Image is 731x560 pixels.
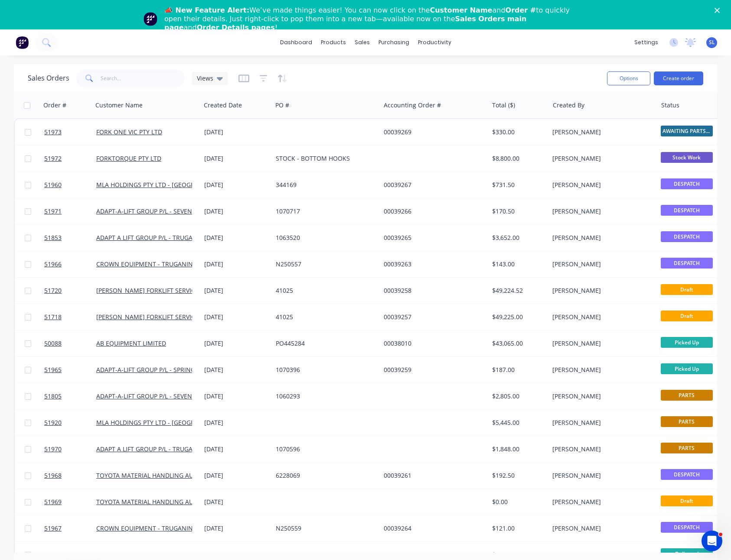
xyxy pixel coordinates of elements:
div: [DATE] [204,418,269,427]
span: DESPATCH [661,258,713,269]
div: $3,652.00 [492,233,543,242]
span: PARTS [661,390,713,401]
div: 00039259 [384,366,480,374]
div: 00039267 [384,181,480,189]
div: 00039260 [384,550,480,559]
div: $192.50 [492,471,543,480]
span: Picked Up [661,363,713,374]
div: 41025 [276,313,372,321]
div: 00039264 [384,524,480,533]
a: 51967 [44,515,96,541]
a: MLA HOLDINGS PTY LTD - [GEOGRAPHIC_DATA] [96,418,232,427]
div: 1070396 [276,366,372,374]
div: Total ($) [492,101,515,110]
a: CROWN EQUIPMENT - TRUGANINA [96,524,197,532]
a: 51971 [44,198,96,224]
a: 51966 [44,251,96,277]
div: [DATE] [204,366,269,374]
div: $330.00 [492,128,543,136]
b: Order Details pages [197,23,275,32]
a: ADAPT A LIFT GROUP P/L - TRUGANINA [96,445,208,453]
span: DESPATCH [661,205,713,216]
h1: Sales Orders [28,74,69,82]
a: [PERSON_NAME] FORKLIFT SERVICES - [GEOGRAPHIC_DATA] [96,313,268,321]
span: 51973 [44,128,62,136]
span: PARTS [661,443,713,453]
span: 51933 [44,550,62,559]
span: DESPATCH [661,469,713,480]
img: Profile image for Team [144,12,157,26]
div: 00039261 [384,471,480,480]
div: 00039258 [384,286,480,295]
div: $731.50 [492,181,543,189]
span: DESPATCH [661,522,713,533]
div: [DATE] [204,524,269,533]
div: STOCK - BOTTOM HOOKS [276,154,372,163]
a: 51965 [44,357,96,383]
div: $187.00 [492,366,543,374]
div: 00039265 [384,233,480,242]
div: $143.00 [492,260,543,269]
a: 51969 [44,489,96,515]
span: 51972 [44,154,62,163]
a: ADAPT-A-LIFT GROUP P/L - SEVEN HILLS [96,207,209,215]
div: [DATE] [204,339,269,348]
div: Close [715,8,723,13]
div: [PERSON_NAME] [552,181,649,189]
div: N250559 [276,524,372,533]
span: 50088 [44,339,62,348]
div: $8,800.00 [492,154,543,163]
div: 00038010 [384,339,480,348]
div: $3,025.00 [492,550,543,559]
div: [DATE] [204,260,269,269]
div: products [317,36,350,49]
div: [DATE] [204,471,269,480]
span: PARTS [661,416,713,427]
a: 51718 [44,304,96,330]
div: Accounting Order # [384,101,441,110]
div: 344169 [276,181,372,189]
span: SL [709,39,715,46]
div: sales [350,36,374,49]
a: ADAPT A LIFT GROUP P/L - TRUGANINA [96,233,208,242]
div: [DATE] [204,207,269,216]
span: 51967 [44,524,62,533]
a: TOYOTA MATERIAL HANDLING AUST P/L-DANDENONG STH [96,550,265,559]
div: 1063520 [276,233,372,242]
div: [PERSON_NAME] [552,128,649,136]
span: 51718 [44,313,62,321]
div: [PERSON_NAME] [552,233,649,242]
div: Order # [43,101,66,110]
b: Sales Orders main page [164,15,526,32]
div: [PERSON_NAME] [552,207,649,216]
div: [DATE] [204,181,269,189]
div: $2,805.00 [492,392,543,401]
div: We’ve made things easier! You can now click on the and to quickly open their details. Just right-... [164,6,574,32]
div: settings [630,36,662,49]
div: [PERSON_NAME] [552,471,649,480]
div: 6228069 [276,471,372,480]
a: 50088 [44,330,96,356]
a: 51805 [44,383,96,409]
a: TOYOTA MATERIAL HANDLING AUST P/L-DANDENONG STH [96,471,265,479]
div: [PERSON_NAME] [552,286,649,295]
div: 00039266 [384,207,480,216]
a: dashboard [276,36,317,49]
a: FORKTORQUE PTY LTD [96,154,161,162]
a: 51853 [44,225,96,251]
div: [PERSON_NAME] [552,260,649,269]
div: Status [661,101,679,110]
div: [PERSON_NAME] [552,550,649,559]
div: [PERSON_NAME] [552,418,649,427]
a: TOYOTA MATERIAL HANDLING AUST P/L-DANDENONG STH [96,498,265,506]
b: 📣 New Feature Alert: [164,6,249,14]
div: Customer Name [95,101,143,110]
div: 00039257 [384,313,480,321]
div: $49,225.00 [492,313,543,321]
span: 51720 [44,286,62,295]
a: 51973 [44,119,96,145]
span: Draft [661,284,713,295]
span: Views [197,74,213,83]
div: 41025 [276,286,372,295]
div: 00039269 [384,128,480,136]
